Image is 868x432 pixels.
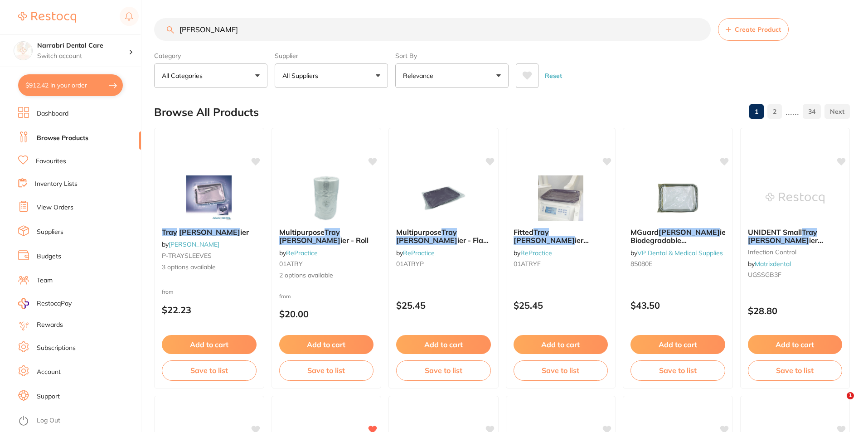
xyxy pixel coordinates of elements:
a: Log Out [37,416,60,425]
a: 34 [803,102,821,121]
span: 1 [847,392,854,399]
button: Add to cart [279,335,374,354]
span: Create Product [735,26,781,33]
button: All Categories [154,63,267,88]
p: $25.45 [396,300,491,311]
button: All Suppliers [275,63,388,88]
span: ier [720,228,728,237]
em: Tray [802,228,817,237]
b: Multipurpose Tray Barrier - Flat Pack 500/pk 4/ctn [396,228,491,245]
p: Switch account [37,52,129,61]
img: Narrabri Dental Care [14,42,32,60]
label: Supplier [275,52,388,60]
em: [PERSON_NAME] [179,228,240,237]
img: MGuard Barrier Tray Covers Biodegradable 270mmx360mm Box Of 500 [648,175,707,221]
span: by [514,249,552,257]
button: Add to cart [514,335,608,354]
em: [PERSON_NAME] [659,228,720,237]
span: UNIDENT Small [748,228,802,237]
a: VP Dental & Medical Supplies [637,249,723,257]
button: Log Out [18,414,138,428]
a: RePractice [286,249,318,257]
b: UNIDENT Small Tray Barrier Sleeves 200x270mm (500) 'F' Tray [748,228,843,245]
a: Favourites [36,157,66,166]
a: Restocq Logo [18,7,76,28]
p: $22.23 [162,305,257,315]
a: Subscriptions [37,344,76,353]
a: Suppliers [37,228,63,237]
a: View Orders [37,203,73,212]
button: Create Product [718,18,789,41]
span: 01ATRY [279,260,303,268]
span: ier [240,228,249,237]
span: ier 500/pk 6/ctn [514,236,589,253]
span: 01ATRYP [396,260,424,268]
img: Multipurpose Tray Barrier - Roll [297,175,356,221]
p: ...... [786,107,799,117]
span: Multipurpose [279,228,325,237]
span: from [162,288,174,295]
button: Save to list [630,360,725,380]
p: $20.00 [279,309,374,319]
a: Dashboard [37,109,68,118]
small: infection control [748,248,843,256]
button: Add to cart [630,335,725,354]
img: Multipurpose Tray Barrier - Flat Pack 500/pk 4/ctn [414,175,473,221]
button: Relevance [395,63,509,88]
em: Tray [533,228,549,237]
em: [PERSON_NAME] [514,236,575,245]
span: from [279,293,291,300]
span: ier - Flat Pack 500/pk 4/ctn [396,236,489,253]
em: [PERSON_NAME] [279,236,340,245]
b: Tray Barrier [162,228,257,236]
a: Support [37,392,60,401]
b: Fitted Tray Barrier 500/pk 6/ctn [514,228,608,245]
span: UGSSGB3F [748,271,781,279]
button: $912.42 in your order [18,74,123,96]
a: Budgets [37,252,61,261]
span: ier - Roll [340,236,369,245]
button: Save to list [748,360,843,380]
span: MGuard [630,228,659,237]
a: Rewards [37,320,63,330]
h4: Narrabri Dental Care [37,41,129,50]
img: RestocqPay [18,298,29,309]
img: UNIDENT Small Tray Barrier Sleeves 200x270mm (500) 'F' Tray [766,175,824,221]
a: Browse Products [37,134,88,143]
img: Restocq Logo [18,12,76,23]
iframe: Intercom live chat [828,392,850,414]
p: All Categories [162,71,206,80]
em: [PERSON_NAME] [748,236,809,245]
span: by [162,240,219,248]
button: Save to list [396,360,491,380]
button: Add to cart [396,335,491,354]
input: Search Products [154,18,711,41]
span: by [396,249,435,257]
span: by [748,260,791,268]
b: Multipurpose Tray Barrier - Roll [279,228,374,245]
p: $25.45 [514,300,608,311]
span: 01ATRYF [514,260,541,268]
h2: Browse All Products [154,106,259,119]
span: 85080E [630,260,652,268]
span: 3 options available [162,263,257,272]
span: Fitted [514,228,533,237]
button: Save to list [279,360,374,380]
span: 2 options available [279,271,374,280]
button: Reset [542,63,565,88]
a: Inventory Lists [35,180,78,189]
span: P-TRAYSLEEVES [162,252,212,260]
img: Tray Barrier [179,175,238,221]
p: Relevance [403,71,437,80]
a: 2 [767,102,782,121]
button: Add to cart [162,335,257,354]
p: $28.80 [748,306,843,316]
label: Category [154,52,267,60]
a: 1 [749,102,764,121]
span: RestocqPay [37,299,72,308]
a: Account [37,368,61,377]
span: by [630,249,723,257]
a: RestocqPay [18,298,72,309]
span: Covers Biodegradable 270mmx360mm Box Of 500 [630,228,767,262]
p: $43.50 [630,300,725,311]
